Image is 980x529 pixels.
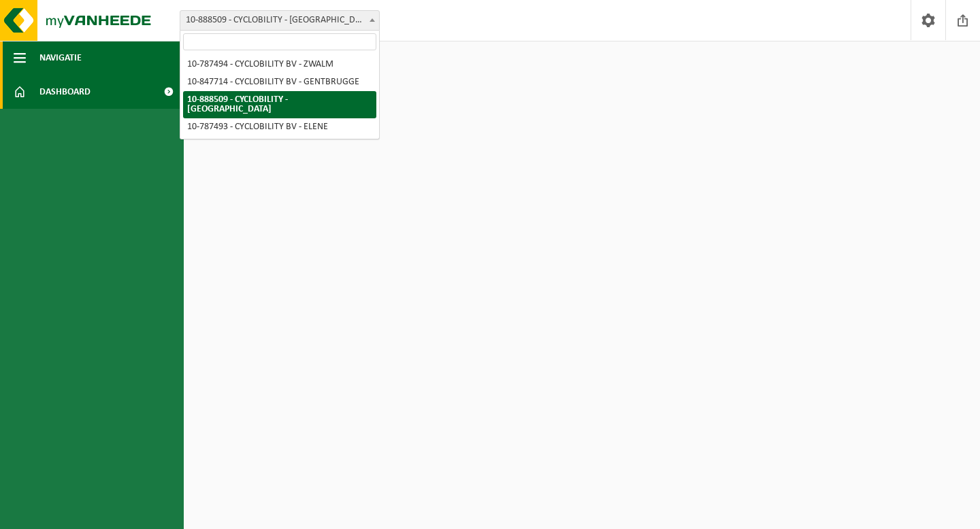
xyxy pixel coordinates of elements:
[180,10,380,31] span: 10-888509 - CYCLOBILITY - KLUISBERGEN
[183,91,376,118] li: 10-888509 - CYCLOBILITY - [GEOGRAPHIC_DATA]
[183,73,376,91] li: 10-847714 - CYCLOBILITY BV - GENTBRUGGE
[183,118,376,136] li: 10-787493 - CYCLOBILITY BV - ELENE
[180,11,379,30] span: 10-888509 - CYCLOBILITY - KLUISBERGEN
[39,75,91,109] span: Dashboard
[39,41,82,75] span: Navigatie
[183,56,376,73] li: 10-787494 - CYCLOBILITY BV - ZWALM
